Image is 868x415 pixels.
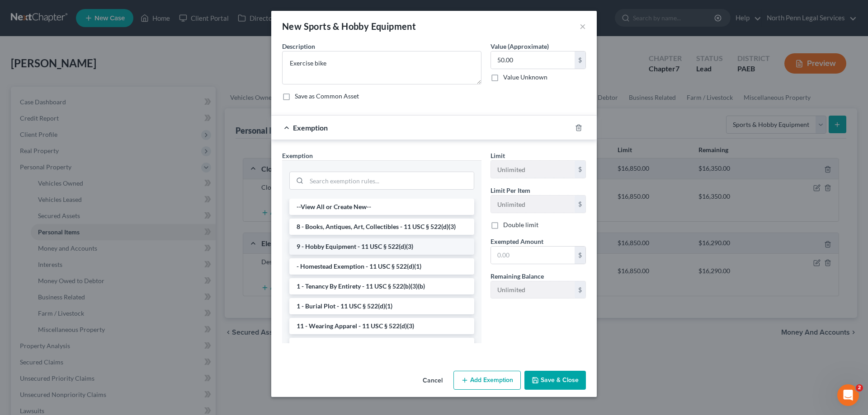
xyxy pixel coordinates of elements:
li: - Homestead Exemption - 11 USC § 522(d)(1) [289,258,474,275]
button: Save & Close [524,371,586,390]
div: $ [575,196,585,213]
label: Limit Per Item [491,186,530,195]
input: -- [491,161,575,178]
input: Search exemption rules... [307,172,474,189]
input: 0.00 [491,51,575,69]
div: $ [575,51,585,69]
label: Value Unknown [503,73,547,82]
li: 12 - Wedding Rings, Jewelry, Furs - 11 USC § 522(d)(4) [289,338,474,354]
button: × [580,21,586,32]
div: New Sports & Hobby Equipment [282,20,416,33]
div: $ [575,247,585,264]
label: Remaining Balance [491,271,544,281]
span: Exemption [293,123,328,132]
span: Description [282,42,315,50]
span: Exemption [282,152,313,159]
button: Add Exemption [453,371,521,390]
li: 1 - Tenancy By Entirety - 11 USC § 522(b)(3)(b) [289,278,474,294]
span: Exempted Amount [491,238,543,245]
button: Cancel [415,372,450,390]
div: $ [575,161,585,178]
label: Double limit [503,220,538,229]
div: $ [575,281,585,298]
input: -- [491,196,575,213]
iframe: Intercom live chat [837,384,859,406]
li: 8 - Books, Antiques, Art, Collectibles - 11 USC § 522(d)(3) [289,219,474,235]
li: 1 - Burial Plot - 11 USC § 522(d)(1) [289,298,474,314]
input: -- [491,281,575,298]
label: Value (Approximate) [491,42,549,51]
li: --View All or Create New-- [289,199,474,215]
li: 11 - Wearing Apparel - 11 USC § 522(d)(3) [289,318,474,334]
span: 2 [856,384,863,392]
input: 0.00 [491,247,575,264]
li: 9 - Hobby Equipment - 11 USC § 522(d)(3) [289,238,474,255]
span: Limit [491,152,505,159]
label: Save as Common Asset [295,92,359,101]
